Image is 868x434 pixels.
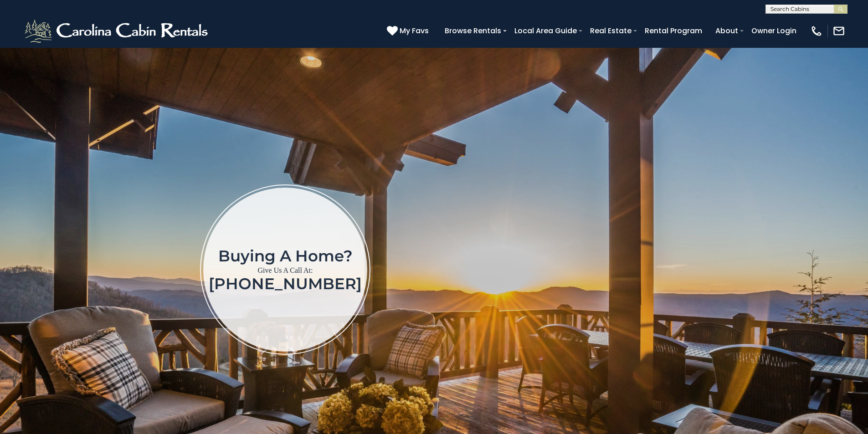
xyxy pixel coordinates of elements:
a: My Favs [387,25,431,37]
a: Browse Rentals [440,23,506,39]
p: Give Us A Call At: [209,264,362,277]
a: About [711,23,743,39]
span: My Favs [400,25,429,36]
img: phone-regular-white.png [810,25,823,37]
a: [PHONE_NUMBER] [209,274,362,293]
a: Real Estate [586,23,636,39]
img: mail-regular-white.png [832,25,845,37]
a: Owner Login [747,23,801,39]
img: White-1-2.png [23,17,212,45]
a: Rental Program [640,23,707,39]
h1: Buying a home? [209,248,362,264]
a: Local Area Guide [510,23,581,39]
